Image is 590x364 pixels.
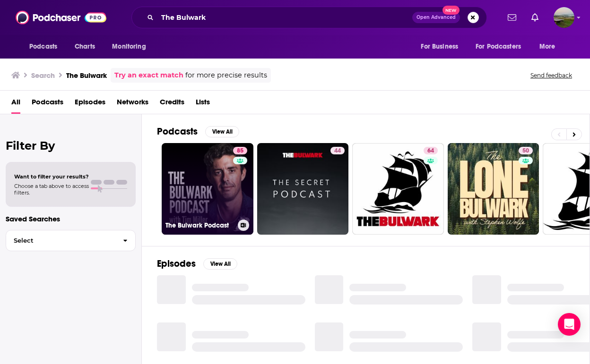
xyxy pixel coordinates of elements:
[554,7,574,28] button: Show profile menu
[14,173,89,180] span: Want to filter your results?
[114,70,183,81] a: Try an exact match
[257,143,349,235] a: 44
[75,40,95,53] span: Charts
[23,38,69,56] button: open menu
[196,94,210,114] a: Lists
[448,143,539,235] a: 50
[442,6,460,15] span: New
[522,146,529,156] span: 50
[558,313,581,336] div: Open Intercom Messenger
[66,71,107,80] h3: The Bulwark
[160,94,184,114] a: Credits
[29,40,57,53] span: Podcasts
[205,126,239,137] button: View All
[32,94,63,114] a: Podcasts
[352,143,444,235] a: 64
[157,126,239,137] a: PodcastsView All
[519,147,533,154] a: 50
[469,38,535,56] button: open menu
[6,230,136,251] button: Select
[533,38,567,56] button: open menu
[528,9,542,25] a: Show notifications dropdown
[203,258,237,270] button: View All
[165,221,234,229] h3: The Bulwark Podcast
[117,94,148,114] a: Networks
[157,126,198,137] h2: Podcasts
[185,70,267,81] span: for more precise results
[131,7,487,28] div: Search podcasts, credits, & more...
[330,147,345,154] a: 44
[416,15,456,20] span: Open Advanced
[105,38,158,56] button: open menu
[11,94,20,114] a: All
[16,8,106,26] img: Podchaser - Follow, Share and Rate Podcasts
[414,38,470,56] button: open menu
[31,71,55,80] h3: Search
[157,10,412,25] input: Search podcasts, credits, & more...
[162,143,253,235] a: 85The Bulwark Podcast
[75,94,105,114] a: Episodes
[554,7,574,28] span: Logged in as hlrobbins
[157,258,237,270] a: EpisodesView All
[476,40,521,53] span: For Podcasters
[14,183,89,196] span: Choose a tab above to access filters.
[334,146,341,156] span: 44
[528,71,575,79] button: Send feedback
[421,40,458,53] span: For Business
[554,7,574,28] img: User Profile
[6,237,115,244] span: Select
[69,38,101,56] a: Charts
[233,147,247,154] a: 85
[424,147,438,154] a: 64
[539,40,555,53] span: More
[6,139,136,152] h2: Filter By
[157,258,196,270] h2: Episodes
[237,146,243,156] span: 85
[504,9,520,25] a: Show notifications dropdown
[427,146,434,156] span: 64
[112,40,146,53] span: Monitoring
[412,12,460,23] button: Open AdvancedNew
[6,214,136,223] p: Saved Searches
